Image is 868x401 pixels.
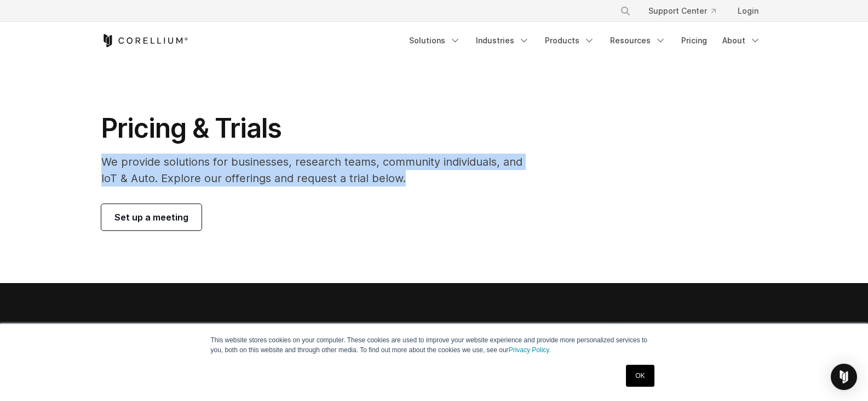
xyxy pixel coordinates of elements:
a: Corellium Home [101,34,188,47]
span: Set up a meeting [114,211,188,224]
h1: Pricing & Trials [101,112,538,145]
p: This website stores cookies on your computer. These cookies are used to improve your website expe... [211,335,658,355]
a: Set up a meeting [101,204,202,230]
p: We provide solutions for businesses, research teams, community individuals, and IoT & Auto. Explo... [101,154,538,187]
a: Resources [603,31,672,50]
div: Navigation Menu [403,31,767,50]
div: Open Intercom Messenger [831,364,857,390]
a: Support Center [640,1,725,21]
button: Search [616,1,635,21]
a: Solutions [403,31,467,50]
a: Privacy Policy. [509,346,551,354]
a: Pricing [675,31,714,50]
a: Login [729,1,767,21]
div: Navigation Menu [607,1,767,21]
a: Industries [469,31,536,50]
a: Products [538,31,601,50]
a: About [716,31,767,50]
a: OK [626,365,654,387]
